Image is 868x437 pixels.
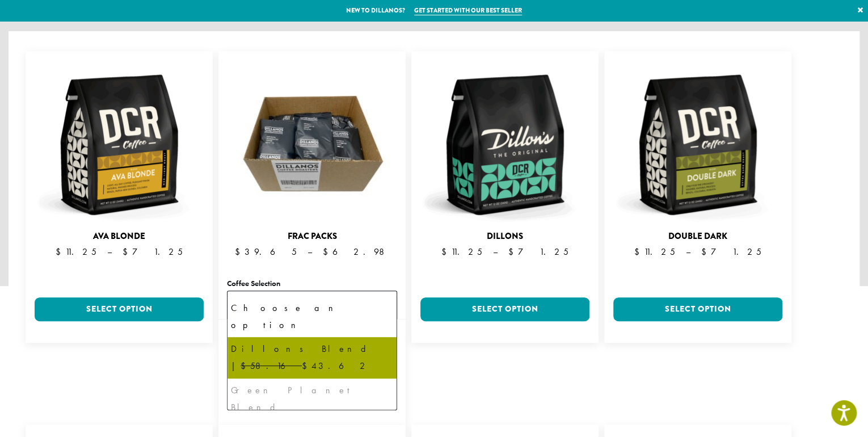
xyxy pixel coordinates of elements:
img: Dillons [420,60,590,230]
span: $ [634,246,644,258]
div: Ava Blonde [26,230,213,243]
span: 11.25 [634,246,675,258]
span: 71.25 [701,246,761,258]
span: 11.25 [441,246,482,258]
span: 62.98 [323,246,390,258]
span: $ [123,246,132,258]
span: $ [56,246,65,258]
span: – [307,246,312,258]
img: DCR Frac Pack | Pre-Ground Pre-Portioned Coffees [227,60,397,230]
label: Coffee Selection [227,276,312,291]
div: Green Planet Blend | $39.65 [231,382,393,433]
span: 71.25 [123,246,183,258]
del: $58.16 [241,360,302,372]
div: Dillons [411,230,599,243]
span: – [686,246,690,258]
a: Select option [613,297,782,321]
span: 39.65 [235,246,297,258]
span: $ [441,246,451,258]
a: Select option [420,297,589,321]
span: Dillons Blend | $58.16 $43.62 [227,291,397,319]
img: Ava Blonde [34,60,204,230]
span: – [107,246,112,258]
span: $ [508,246,518,258]
span: 71.25 [508,246,568,258]
span: $ [701,246,711,258]
li: Choose an option [227,296,397,337]
span: Dillons Blend | $58.16 $43.62 [232,294,366,316]
span: – [493,246,498,258]
div: Dillons Blend | $43.62 [231,341,393,375]
div: Frac Packs [218,230,406,243]
span: $ [235,246,245,258]
span: $ [323,246,332,258]
span: 11.25 [56,246,96,258]
a: Get started with our best seller [414,6,522,15]
a: Select option [35,297,204,321]
div: Double Dark [604,230,791,243]
img: Double Dark [613,60,783,230]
